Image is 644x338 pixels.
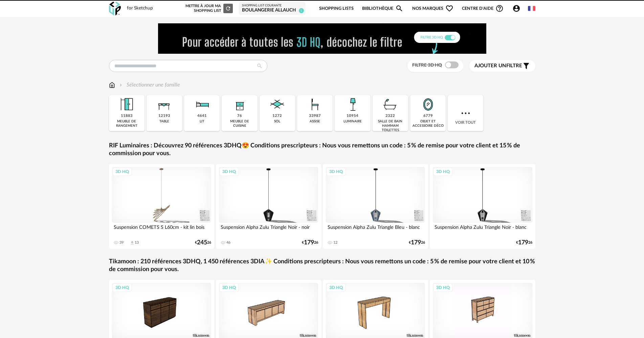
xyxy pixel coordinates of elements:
div: 2322 [385,114,395,119]
span: Nos marques [412,1,453,17]
div: € 26 [409,240,425,245]
span: Help Circle Outline icon [495,4,504,13]
div: 12193 [158,114,170,119]
a: 3D HQ Suspension Alpha Zulu Triangle Noir - blanc €17926 [430,164,535,249]
div: 3D HQ [433,167,453,176]
span: Centre d'aideHelp Circle Outline icon [462,4,504,13]
a: BibliothèqueMagnify icon [362,1,403,17]
div: meuble de rangement [111,119,142,128]
img: Assise.png [306,95,324,114]
a: Shopping Lists [319,1,354,17]
div: 1272 [272,114,282,119]
span: Heart Outline icon [445,4,453,13]
img: Salle%20de%20bain.png [381,95,399,114]
div: € 26 [302,240,318,245]
div: 11883 [121,114,133,119]
div: Suspension Alpha Zulu Triangle Noir - noir [219,223,318,236]
div: 33987 [309,114,321,119]
div: 39 [119,240,124,245]
div: 13 [135,240,139,245]
div: assise [310,119,320,124]
img: Rangement.png [230,95,249,114]
a: 3D HQ Suspension COMETS S L60cm - kit lin bois 39 Download icon 13 €24526 [109,164,215,249]
span: Account Circle icon [512,4,520,13]
a: 3D HQ Suspension Alpha Zulu Triangle Bleu - blanc 12 €17926 [323,164,428,249]
span: Account Circle icon [512,4,524,13]
div: sol [274,119,280,124]
span: 245 [197,240,207,245]
a: RIF Luminaires : Découvrez 90 références 3DHQ😍 Conditions prescripteurs : Nous vous remettons un ... [109,142,535,158]
div: 76 [237,114,242,119]
img: OXP [109,2,121,16]
div: 3D HQ [219,283,239,292]
div: Mettre à jour ma Shopping List [184,4,233,13]
div: 3D HQ [112,167,132,176]
span: Filtre 3D HQ [412,63,442,68]
div: 3D HQ [326,167,346,176]
div: € 26 [516,240,532,245]
div: luminaire [343,119,362,124]
div: 3D HQ [433,283,453,292]
div: salle de bain hammam toilettes [375,119,406,132]
img: Sol.png [268,95,286,114]
div: lit [200,119,204,124]
div: 4641 [197,114,207,119]
div: 3D HQ [112,283,132,292]
img: FILTRE%20HQ%20NEW_V1%20(4).gif [158,23,486,54]
span: Refresh icon [225,6,231,10]
button: Ajouter unfiltre Filter icon [469,60,535,72]
div: Suspension COMETS S L60cm - kit lin bois [112,223,212,236]
div: Suspension Alpha Zulu Triangle Noir - blanc [433,223,532,236]
div: € 26 [195,240,211,245]
img: Meuble%20de%20rangement.png [117,95,136,114]
img: Miroir.png [419,95,437,114]
img: more.7b13dc1.svg [460,107,472,119]
div: Suspension Alpha Zulu Triangle Bleu - blanc [326,223,425,236]
div: 10954 [347,114,358,119]
span: Filter icon [522,62,530,70]
div: 6779 [423,114,433,119]
a: Shopping List courante BOULANGERIE Allauch 1 [242,4,303,14]
div: BOULANGERIE Allauch [242,7,303,14]
span: Download icon [130,240,135,245]
span: 179 [411,240,421,245]
img: svg+xml;base64,PHN2ZyB3aWR0aD0iMTYiIGhlaWdodD0iMTYiIHZpZXdCb3g9IjAgMCAxNiAxNiIgZmlsbD0ibm9uZSIgeG... [118,81,124,89]
div: Shopping List courante [242,4,303,8]
div: 12 [333,240,337,245]
span: 179 [304,240,314,245]
span: Ajouter un [474,63,506,68]
img: fr [528,5,535,12]
div: for Sketchup [127,5,153,11]
div: table [159,119,169,124]
div: objet et accessoire déco [412,119,444,128]
img: Table.png [155,95,173,114]
span: 179 [518,240,528,245]
img: Literie.png [193,95,211,114]
a: Tikamoon : 210 références 3DHQ, 1 450 références 3DIA✨ Conditions prescripteurs : Nous vous remet... [109,258,535,274]
a: 3D HQ Suspension Alpha Zulu Triangle Noir - noir 46 €17926 [216,164,321,249]
img: svg+xml;base64,PHN2ZyB3aWR0aD0iMTYiIGhlaWdodD0iMTciIHZpZXdCb3g9IjAgMCAxNiAxNyIgZmlsbD0ibm9uZSIgeG... [109,81,115,89]
img: Luminaire.png [343,95,362,114]
div: meuble de cuisine [224,119,255,128]
div: Voir tout [448,95,483,131]
span: 1 [299,8,304,13]
span: filtre [474,63,522,69]
div: Sélectionner une famille [118,81,180,89]
div: 3D HQ [326,283,346,292]
div: 46 [226,240,230,245]
div: 3D HQ [219,167,239,176]
span: Magnify icon [395,4,403,13]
